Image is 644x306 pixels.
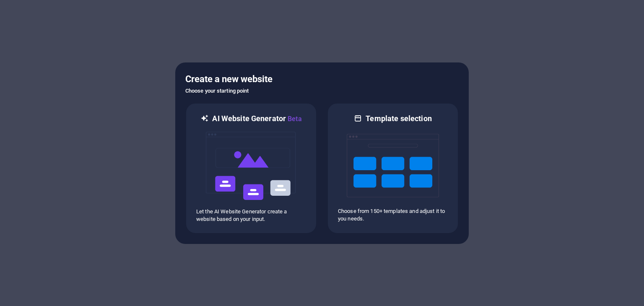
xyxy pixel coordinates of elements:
[185,103,317,234] div: AI Website GeneratorBetaaiLet the AI Website Generator create a website based on your input.
[338,207,448,223] p: Choose from 150+ templates and adjust it to you needs.
[185,73,459,86] h5: Create a new website
[366,114,431,124] h6: Template selection
[185,86,459,96] h6: Choose your starting point
[212,114,301,124] h6: AI Website Generator
[196,208,306,223] p: Let the AI Website Generator create a website based on your input.
[327,103,459,234] div: Template selectionChoose from 150+ templates and adjust it to you needs.
[205,124,297,208] img: ai
[286,115,302,123] span: Beta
